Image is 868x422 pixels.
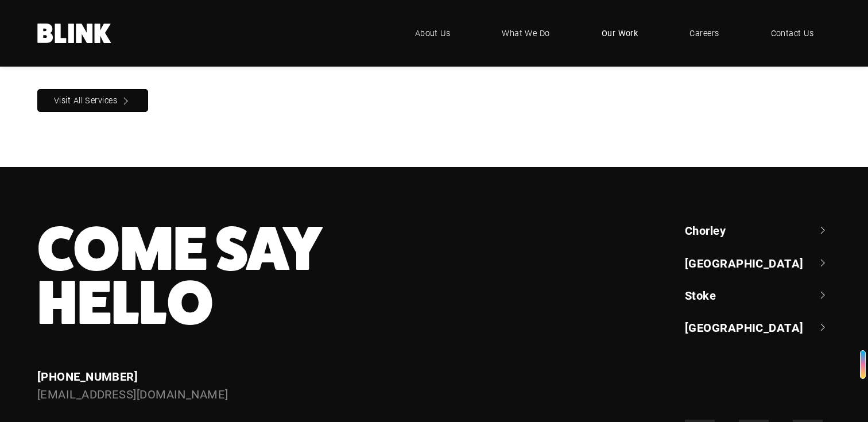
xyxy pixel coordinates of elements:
[37,386,228,401] a: [EMAIL_ADDRESS][DOMAIN_NAME]
[754,16,831,51] a: Contact Us
[602,27,638,40] span: Our Work
[685,255,831,271] a: [GEOGRAPHIC_DATA]
[485,16,567,51] a: What We Do
[398,16,468,51] a: About Us
[685,287,831,303] a: Stoke
[672,16,736,51] a: Careers
[54,95,117,106] nobr: Visit All Services
[771,27,814,40] span: Contact Us
[415,27,451,40] span: About Us
[502,27,550,40] span: What We Do
[584,16,656,51] a: Our Work
[37,369,138,384] a: [PHONE_NUMBER]
[37,222,507,330] h3: Come Say Hello
[685,319,831,335] a: [GEOGRAPHIC_DATA]
[37,24,112,43] a: Home
[37,89,148,112] a: Visit All Services
[689,27,719,40] span: Careers
[685,222,831,238] a: Chorley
